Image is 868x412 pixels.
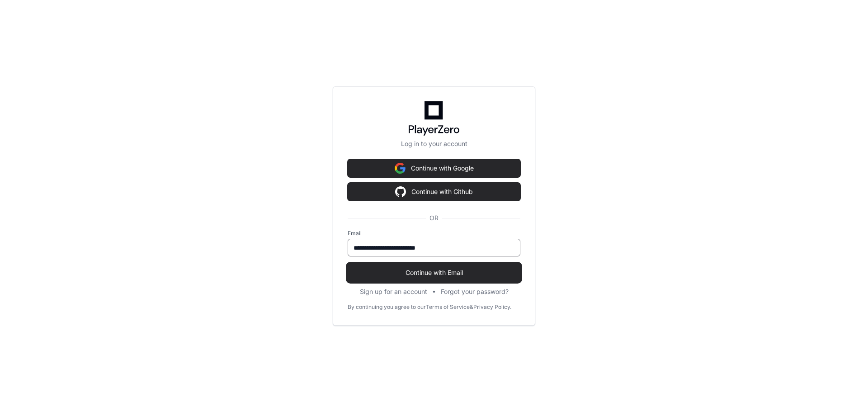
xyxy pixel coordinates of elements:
img: Sign in with google [395,183,406,201]
button: Continue with Github [348,183,520,201]
div: & [470,303,473,311]
button: Continue with Email [348,264,520,282]
button: Forgot your password? [441,287,509,296]
span: OR [426,213,442,223]
a: Terms of Service [426,303,470,311]
button: Sign up for an account [360,287,427,296]
button: Continue with Google [348,159,520,177]
p: Log in to your account [348,139,520,148]
img: Sign in with google [395,159,406,177]
div: By continuing you agree to our [348,303,426,311]
span: Continue with Email [348,268,520,277]
a: Privacy Policy. [473,303,511,311]
label: Email [348,230,520,237]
